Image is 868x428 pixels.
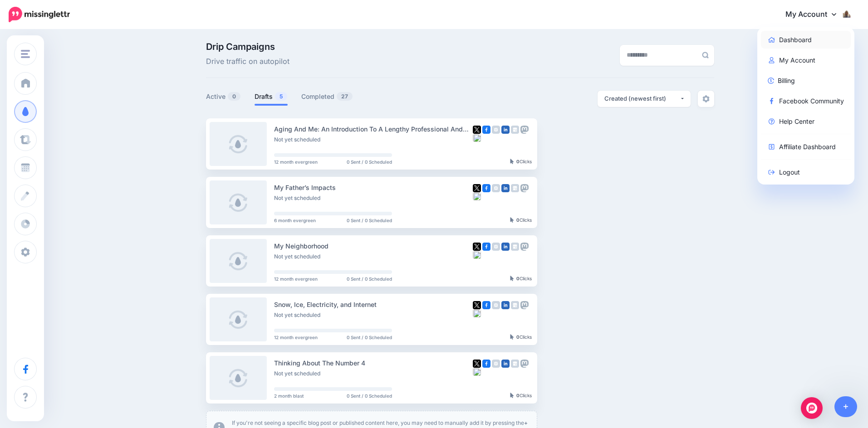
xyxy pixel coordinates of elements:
span: 0 Sent / 0 Scheduled [347,394,392,398]
img: menu.png [21,50,30,58]
b: 0 [516,393,520,398]
img: bluesky-square.png [473,309,481,317]
img: search-grey-6.png [702,52,709,58]
img: instagram-grey-square.png [492,243,500,251]
li: Not yet scheduled [274,371,325,376]
img: instagram-grey-square.png [492,360,500,368]
img: mastodon-grey-square.png [520,184,529,192]
a: Billing [761,72,851,89]
img: instagram-grey-square.png [492,184,500,192]
a: Drafts5 [255,91,288,102]
span: 6 month evergreen [274,218,316,223]
li: Not yet scheduled [274,254,325,259]
div: My Father’s Impacts [274,182,473,193]
img: google_business-grey-square.png [511,243,519,251]
img: twitter-square.png [473,360,481,368]
img: mastodon-grey-square.png [520,360,529,368]
img: bluesky-square.png [473,251,481,259]
img: mastodon-grey-square.png [520,301,529,309]
span: 12 month evergreen [274,335,318,340]
img: instagram-grey-square.png [492,126,500,134]
img: revenue-blue.png [768,78,774,84]
img: facebook-square.png [482,243,490,251]
img: linkedin-square.png [501,184,510,192]
b: 0 [516,217,520,223]
img: bluesky-square.png [473,134,481,142]
a: Active0 [206,91,241,102]
span: 12 month evergreen [274,277,318,281]
span: 2 month blast [274,394,304,398]
div: Clicks [510,159,532,165]
a: Dashboard [761,31,851,49]
img: mastodon-grey-square.png [520,243,529,251]
img: settings-grey.png [702,95,710,102]
img: pointer-grey-darker.png [510,393,514,398]
button: Created (newest first) [598,91,691,107]
div: Open Intercom Messenger [801,397,823,419]
div: Clicks [510,393,532,399]
img: google_business-grey-square.png [511,126,519,134]
li: Not yet scheduled [274,137,325,142]
span: Drip Campaigns [206,42,289,51]
span: 0 Sent / 0 Scheduled [347,160,392,164]
div: Aging And Me: An Introduction To A Lengthy Professional And Personal Journey [274,124,473,134]
img: Missinglettr [9,7,70,22]
div: Thinking About The Number 4 [274,358,473,368]
div: Clicks [510,276,532,282]
img: linkedin-square.png [501,301,510,309]
img: twitter-square.png [473,126,481,134]
img: google_business-grey-square.png [511,184,519,192]
img: facebook-square.png [482,301,490,309]
a: Help Center [761,112,851,130]
a: Affiliate Dashboard [761,138,851,156]
b: 0 [516,334,520,340]
a: My Account [761,51,851,69]
li: Not yet scheduled [274,195,325,201]
img: bluesky-square.png [473,192,481,200]
img: google_business-grey-square.png [511,301,519,309]
span: 0 Sent / 0 Scheduled [347,277,392,281]
img: mastodon-grey-square.png [520,126,529,134]
span: 5 [275,92,287,101]
img: pointer-grey-darker.png [510,276,514,281]
div: Clicks [510,218,532,223]
a: My Account [776,4,854,26]
span: 27 [337,92,353,101]
img: linkedin-square.png [501,243,510,251]
div: My Neighborhood [274,241,473,251]
img: bluesky-square.png [473,368,481,376]
b: 0 [516,159,520,164]
img: twitter-square.png [473,184,481,192]
li: Not yet scheduled [274,312,325,318]
img: linkedin-square.png [501,126,510,134]
div: My Account [757,27,855,185]
img: facebook-square.png [482,360,490,368]
span: 0 Sent / 0 Scheduled [347,218,392,223]
span: 0 [228,92,240,101]
img: instagram-grey-square.png [492,301,500,309]
img: twitter-square.png [473,301,481,309]
div: Created (newest first) [604,94,680,103]
img: pointer-grey-darker.png [510,334,514,340]
a: Facebook Community [761,92,851,110]
img: facebook-square.png [482,126,490,134]
span: Drive traffic on autopilot [206,56,289,68]
img: linkedin-square.png [501,360,510,368]
a: Completed27 [301,91,353,102]
a: Logout [761,163,851,181]
img: pointer-grey-darker.png [510,217,514,223]
span: 12 month evergreen [274,160,318,164]
b: 0 [516,276,520,281]
img: pointer-grey-darker.png [510,159,514,164]
img: facebook-square.png [482,184,490,192]
img: twitter-square.png [473,243,481,251]
div: Snow, Ice, Electricity, and Internet [274,299,473,310]
span: 0 Sent / 0 Scheduled [347,335,392,340]
div: Clicks [510,335,532,340]
img: google_business-grey-square.png [511,360,519,368]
